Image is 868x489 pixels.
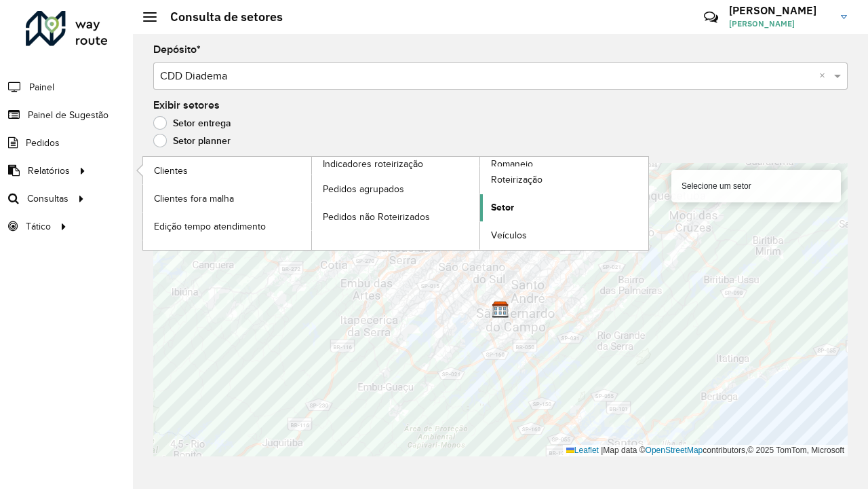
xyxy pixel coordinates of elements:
span: Romaneio [491,157,533,171]
a: Romaneio [312,157,649,250]
a: Edição tempo atendimento [143,213,311,240]
span: Veículos [491,228,527,242]
span: Pedidos agrupados [323,182,404,196]
a: Contato Rápido [696,3,726,32]
div: Map data © contributors,© 2025 TomTom, Microsoft [563,445,848,456]
span: [PERSON_NAME] [729,18,831,30]
span: | [601,446,603,455]
span: Indicadores roteirização [323,157,423,171]
label: Setor entrega [153,116,231,130]
a: Clientes fora malha [143,185,311,212]
a: Setor [480,194,648,221]
span: Clientes fora malha [154,192,234,206]
h2: Consulta de setores [157,10,283,24]
a: Pedidos agrupados [312,175,480,202]
span: Consultas [27,192,68,206]
span: Roteirização [491,173,542,187]
label: Depósito [153,41,201,58]
a: Roteirização [480,166,648,194]
span: Painel [29,80,54,94]
a: OpenStreetMap [646,446,703,455]
h3: [PERSON_NAME] [729,4,831,17]
span: Relatórios [28,164,70,178]
label: Setor planner [153,134,231,147]
span: Painel de Sugestão [28,108,108,122]
span: Edição tempo atendimento [154,219,266,234]
span: Setor [491,200,514,215]
a: Leaflet [566,446,599,455]
a: Pedidos não Roteirizados [312,203,480,230]
div: Selecione um setor [671,170,841,202]
span: Clientes [154,164,188,178]
span: Clear all [819,68,831,84]
label: Exibir setores [153,97,220,113]
span: Pedidos não Roteirizados [323,210,430,224]
span: Pedidos [26,136,60,150]
span: Tático [26,219,51,234]
a: Clientes [143,157,311,184]
a: Veículos [480,222,648,249]
a: Indicadores roteirização [143,157,480,250]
